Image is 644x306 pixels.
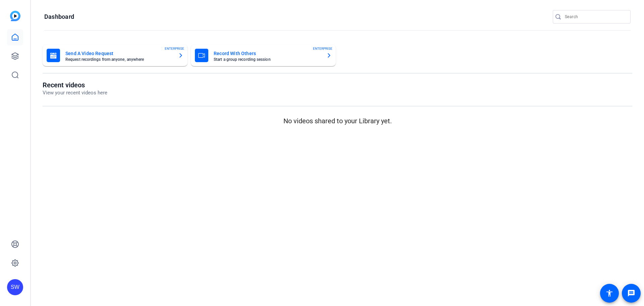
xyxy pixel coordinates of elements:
div: SW [7,279,23,295]
mat-icon: message [627,289,635,297]
h1: Dashboard [44,13,74,21]
img: blue-gradient.svg [10,11,20,21]
input: Search [565,13,625,21]
h1: Recent videos [43,81,107,89]
mat-card-subtitle: Request recordings from anyone, anywhere [65,57,173,61]
mat-card-title: Record With Others [214,49,321,57]
span: ENTERPRISE [165,46,184,51]
p: View your recent videos here [43,89,107,97]
mat-icon: accessibility [605,289,613,297]
span: ENTERPRISE [313,46,332,51]
p: No videos shared to your Library yet. [43,116,632,126]
mat-card-subtitle: Start a group recording session [214,57,321,61]
button: Record With OthersStart a group recording sessionENTERPRISE [191,45,336,66]
mat-card-title: Send A Video Request [65,49,173,57]
button: Send A Video RequestRequest recordings from anyone, anywhereENTERPRISE [43,45,187,66]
